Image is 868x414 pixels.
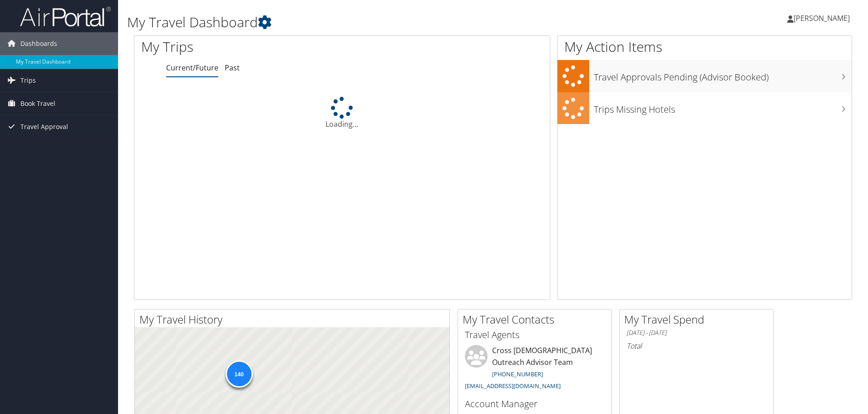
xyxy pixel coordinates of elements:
[626,329,766,337] h6: [DATE] - [DATE]
[20,6,111,27] img: airportal-logo.png
[225,63,240,73] a: Past
[557,37,852,56] h1: My Action Items
[465,398,605,410] h3: Account Manager
[20,92,55,115] span: Book Travel
[463,312,612,327] h2: My Travel Contacts
[626,341,766,351] h6: Total
[557,92,852,125] a: Trips Missing Hotels
[460,345,609,394] li: Cross [DEMOGRAPHIC_DATA] Outreach Advisor Team
[20,69,36,92] span: Trips
[225,360,252,387] div: 140
[465,329,605,341] h3: Travel Agents
[139,312,449,327] h2: My Travel History
[624,312,773,327] h2: My Travel Spend
[134,97,550,130] div: Loading...
[787,5,859,32] a: [PERSON_NAME]
[20,115,68,138] span: Travel Approval
[594,99,852,116] h3: Trips Missing Hotels
[127,13,615,32] h1: My Travel Dashboard
[594,66,852,84] h3: Travel Approvals Pending (Advisor Booked)
[166,63,218,73] a: Current/Future
[492,370,543,378] a: [PHONE_NUMBER]
[141,37,370,56] h1: My Trips
[20,32,57,55] span: Dashboards
[465,382,561,390] a: [EMAIL_ADDRESS][DOMAIN_NAME]
[794,13,850,23] span: [PERSON_NAME]
[557,60,852,92] a: Travel Approvals Pending (Advisor Booked)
